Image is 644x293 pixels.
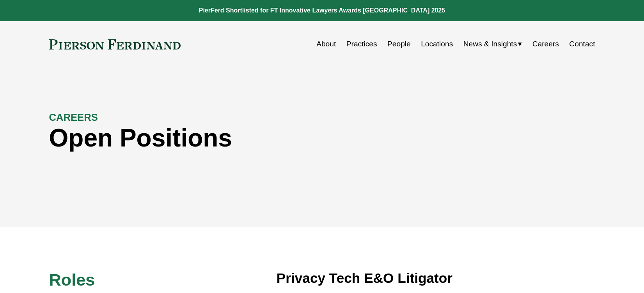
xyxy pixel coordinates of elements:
[387,37,411,51] a: People
[346,37,377,51] a: Practices
[316,37,336,51] a: About
[49,124,459,152] h1: Open Positions
[569,37,595,51] a: Contact
[49,112,98,123] strong: CAREERS
[463,37,522,51] a: folder dropdown
[49,270,95,289] span: Roles
[532,37,559,51] a: Careers
[421,37,453,51] a: Locations
[463,37,517,51] span: News & Insights
[277,270,595,287] h3: Privacy Tech E&O Litigator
